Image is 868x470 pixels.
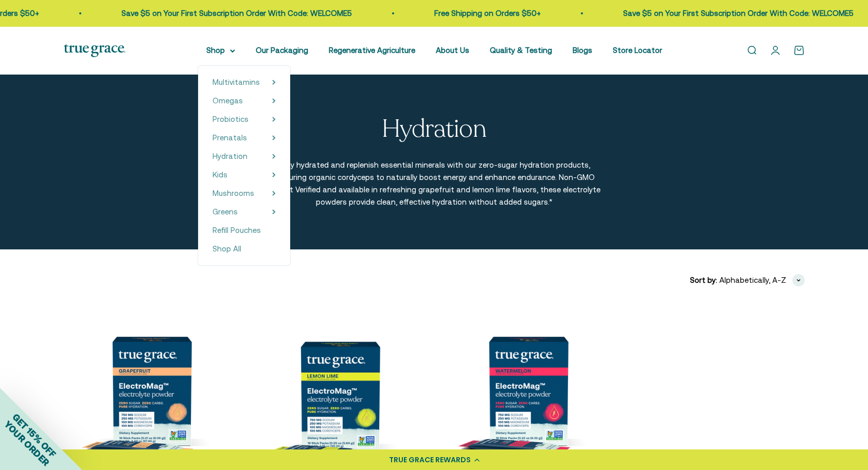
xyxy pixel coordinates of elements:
span: Prenatals [212,133,247,142]
a: Prenatals [212,132,247,144]
a: Omegas [212,95,243,107]
span: Refill Pouches [212,226,261,234]
span: Omegas [212,96,243,105]
span: Kids [212,170,227,179]
a: Regenerative Agriculture [329,46,415,55]
summary: Mushrooms [212,187,276,200]
span: Shop All [212,244,241,253]
a: Free Shipping on Orders $50+ [427,9,534,17]
p: Save $5 on Your First Subscription Order With Code: WELCOME5 [616,7,846,20]
summary: Shop [206,44,235,57]
div: TRUE GRACE REWARDS [389,455,471,465]
p: Hydration [382,116,487,143]
a: Refill Pouches [212,224,276,237]
a: Store Locator [613,46,662,55]
summary: Hydration [212,150,276,162]
span: Alphabetically, A-Z [719,274,786,286]
a: Quality & Testing [490,46,552,55]
p: Save $5 on Your First Subscription Order With Code: WELCOME5 [114,7,345,20]
span: Probiotics [212,115,249,123]
a: Blogs [573,46,592,55]
span: Mushrooms [212,189,254,197]
a: Probiotics [212,113,249,125]
span: Hydration [212,152,247,160]
p: Stay hydrated and replenish essential minerals with our zero-sugar hydration products, featuring ... [267,159,601,208]
a: Multivitamins [212,76,260,88]
summary: Multivitamins [212,76,276,88]
summary: Omegas [212,95,276,107]
span: Multivitamins [212,78,260,86]
button: Alphabetically, A-Z [719,274,805,286]
a: Mushrooms [212,187,254,200]
summary: Probiotics [212,113,276,125]
a: About Us [436,46,469,55]
summary: Greens [212,206,276,218]
a: Our Packaging [256,46,308,55]
summary: Kids [212,169,276,181]
span: YOUR ORDER [2,419,51,468]
summary: Prenatals [212,132,276,144]
span: Sort by: [690,274,717,286]
span: GET 15% OFF [10,411,58,459]
a: Shop All [212,243,276,255]
span: Greens [212,207,238,216]
a: Kids [212,169,227,181]
a: Hydration [212,150,247,162]
a: Greens [212,206,238,218]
